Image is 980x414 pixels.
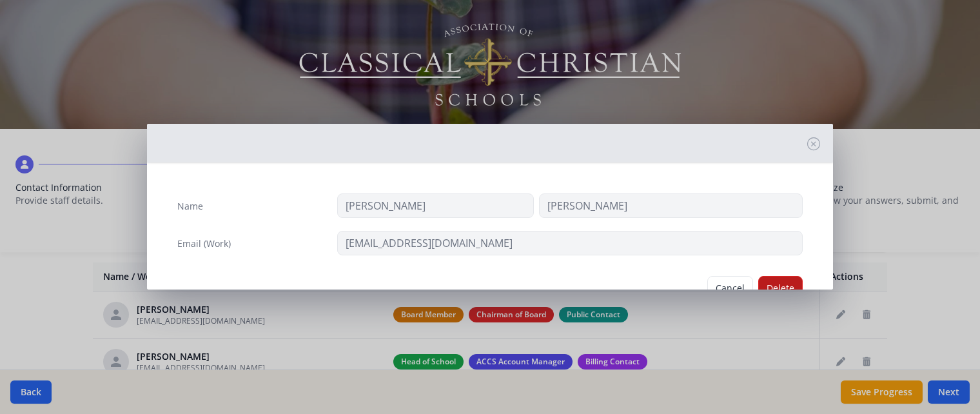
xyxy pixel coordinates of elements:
input: contact@site.com [337,231,803,255]
input: Last Name [539,193,803,218]
label: Name [177,200,203,213]
button: Cancel [707,276,753,301]
label: Email (Work) [177,237,231,250]
input: First Name [337,193,534,218]
button: Delete [758,276,803,301]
